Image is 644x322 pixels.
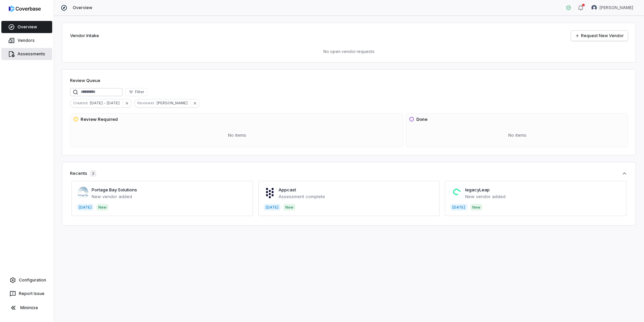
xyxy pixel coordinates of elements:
[70,170,96,177] div: Recents
[135,100,157,106] span: Reviewer :
[409,127,626,144] div: No items
[416,116,427,123] h3: Done
[90,100,122,106] span: [DATE] - [DATE]
[465,187,490,192] a: legacyLeap
[1,34,52,47] a: Vendors
[9,5,41,12] img: logo-D7KZi-bG.svg
[600,5,633,10] span: [PERSON_NAME]
[70,170,628,177] button: Recents3
[70,32,99,39] h2: Vendor Intake
[571,31,628,41] a: Request New Vendor
[1,48,52,60] a: Assessments
[73,127,401,144] div: No items
[157,100,190,106] span: [PERSON_NAME]
[18,24,37,30] span: Overview
[3,288,51,300] button: Report Issue
[90,170,96,177] span: 3
[135,89,144,95] span: Filter
[70,77,100,84] h1: Review Queue
[18,51,45,57] span: Assessments
[591,5,597,10] img: Luke Taylor avatar
[70,49,628,54] p: No open vendor requests
[80,116,118,123] h3: Review Required
[3,274,51,286] a: Configuration
[70,100,90,106] span: Created :
[19,277,46,283] span: Configuration
[587,3,637,13] button: Luke Taylor avatar[PERSON_NAME]
[18,38,35,43] span: Vendors
[19,291,44,296] span: Report Issue
[1,21,52,33] a: Overview
[73,5,92,10] span: Overview
[279,187,296,192] a: Appcast
[3,301,51,315] button: Minimize
[125,88,147,96] button: Filter
[20,305,38,311] span: Minimize
[92,187,137,192] a: Portage Bay Solutions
